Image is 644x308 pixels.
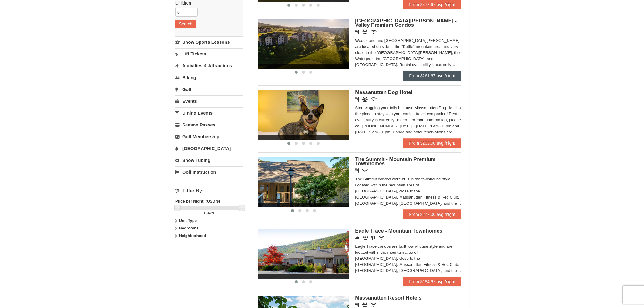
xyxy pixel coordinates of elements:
[179,226,199,230] strong: Bedrooms
[363,236,368,240] i: Conference Facilities
[371,236,375,240] i: Restaurant
[179,233,206,238] strong: Neighborhood
[355,97,359,102] i: Restaurant
[371,97,377,102] i: Wireless Internet (free)
[355,243,461,274] div: Eagle Trace condos are built town-house style and are located within the mountain area of [GEOGRA...
[378,236,384,240] i: Wireless Internet (free)
[371,30,377,34] i: Wireless Internet (free)
[403,277,461,286] a: From $184.67 avg /night
[175,20,196,28] button: Search
[175,199,220,203] strong: Price per Night: (USD $)
[175,107,243,119] a: Dining Events
[355,30,359,34] i: Restaurant
[355,38,461,68] div: Woodstone and [GEOGRAPHIC_DATA][PERSON_NAME] are located outside of the "Kettle" mountain area an...
[179,218,197,223] strong: Unit Type
[403,71,461,81] a: From $261.67 avg /night
[175,131,243,142] a: Golf Membership
[355,156,435,166] span: The Summit - Mountain Premium Townhomes
[175,119,243,130] a: Season Passes
[204,211,206,215] span: 0
[175,72,243,83] a: Biking
[355,176,461,206] div: The Summit condos were built in the townhouse style. Located within the mountain area of [GEOGRAP...
[175,143,243,154] a: [GEOGRAPHIC_DATA]
[355,295,421,301] span: Massanutten Resort Hotels
[175,188,243,194] h4: Filter By:
[362,30,368,34] i: Banquet Facilities
[355,168,359,173] i: Restaurant
[371,303,377,307] i: Wireless Internet (free)
[208,211,214,215] span: 479
[355,228,442,234] span: Eagle Trace - Mountain Townhomes
[403,209,461,219] a: From $272.00 avg /night
[175,155,243,166] a: Snow Tubing
[362,303,368,307] i: Banquet Facilities
[175,84,243,95] a: Golf
[362,97,368,102] i: Banquet Facilities
[175,60,243,71] a: Activities & Attractions
[175,36,243,48] a: Snow Sports Lessons
[355,236,360,240] i: Concierge Desk
[175,210,243,216] label: -
[175,48,243,59] a: Lift Tickets
[355,18,457,28] span: [GEOGRAPHIC_DATA][PERSON_NAME] - Valley Premium Condos
[362,168,368,173] i: Wireless Internet (free)
[175,95,243,107] a: Events
[403,138,461,148] a: From $202.00 avg /night
[355,303,359,307] i: Restaurant
[355,89,412,95] span: Massanutten Dog Hotel
[355,105,461,135] div: Start wagging your tails because Massanutten Dog Hotel is the place to stay with your canine trav...
[175,166,243,178] a: Golf Instruction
